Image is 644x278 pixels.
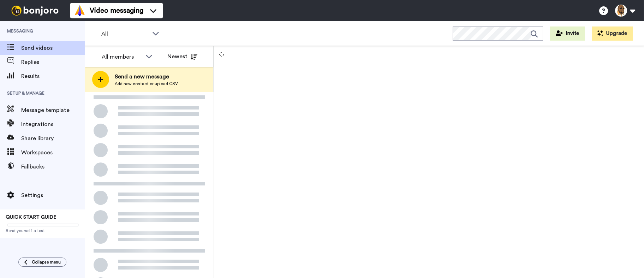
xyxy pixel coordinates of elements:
img: vm-color.svg [74,5,85,16]
span: Results [21,72,85,81]
span: Workspaces [21,148,85,157]
button: Collapse menu [18,258,66,267]
button: Upgrade [592,26,633,41]
span: Send yourself a test [6,228,79,233]
span: Integrations [21,120,85,129]
span: Video messaging [90,6,143,16]
span: Send a new message [115,72,178,81]
button: Invite [550,26,585,41]
span: Message template [21,106,85,114]
button: Newest [162,49,203,64]
span: All [101,30,149,38]
span: QUICK START GUIDE [6,215,56,220]
span: Add new contact or upload CSV [115,81,178,87]
div: All members [102,53,142,61]
img: bj-logo-header-white.svg [8,6,61,16]
span: Fallbacks [21,162,85,171]
span: Settings [21,191,85,200]
span: Send videos [21,44,85,52]
span: Collapse menu [32,259,61,265]
span: Replies [21,58,85,66]
span: Share library [21,134,85,143]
